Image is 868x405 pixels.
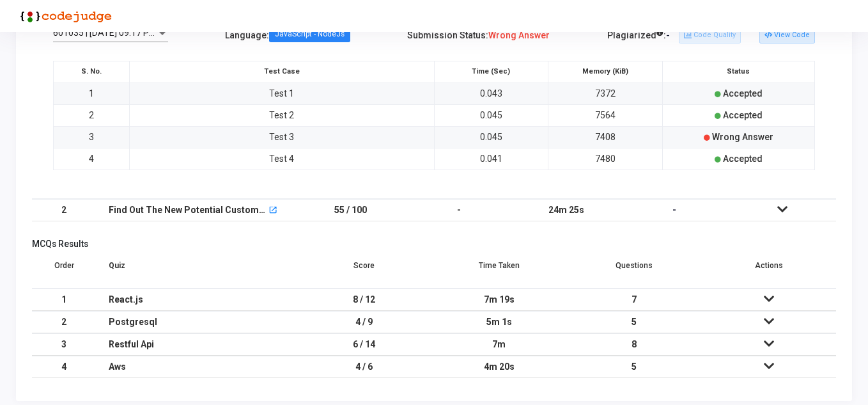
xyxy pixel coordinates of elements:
[566,356,701,378] td: 5
[130,104,434,126] td: Test 2
[548,61,663,83] th: Memory (KiB)
[109,312,284,333] div: Postgresql
[405,199,513,221] td: -
[275,31,345,38] div: JavaScript - NodeJs
[109,356,284,377] div: Aws
[130,83,434,104] td: Test 1
[759,27,815,44] button: View Code
[32,333,96,356] td: 3
[297,289,432,311] td: 8 / 12
[431,253,566,289] th: Time Taken
[32,311,96,333] td: 2
[723,88,763,99] span: Accepted
[54,126,130,148] td: 3
[666,30,670,40] span: -
[32,239,836,250] h5: MCQs Results
[32,356,96,378] td: 4
[130,61,434,83] th: Test Case
[566,311,701,333] td: 5
[434,104,548,126] td: 0.045
[225,25,350,46] div: Language :
[32,253,96,289] th: Order
[109,334,284,355] div: Restful Api
[297,253,432,289] th: Score
[407,25,550,46] div: Submission Status:
[607,25,670,46] div: Plagiarized :
[488,30,550,40] span: Wrong Answer
[701,253,836,289] th: Actions
[566,253,701,289] th: Questions
[513,199,621,221] td: 24m 25s
[32,289,96,311] td: 1
[662,61,814,83] th: Status
[712,132,773,142] span: Wrong Answer
[548,83,663,104] td: 7372
[444,334,554,355] div: 7m
[723,110,763,120] span: Accepted
[297,199,405,221] td: 55 / 100
[444,356,554,377] div: 4m 20s
[54,61,130,83] th: S. No.
[130,148,434,170] td: Test 4
[566,289,701,311] td: 7
[723,154,763,164] span: Accepted
[297,311,432,333] td: 4 / 9
[96,253,297,289] th: Quiz
[268,207,277,216] mat-icon: open_in_new
[434,126,548,148] td: 0.045
[548,104,663,126] td: 7564
[32,199,96,221] td: 2
[566,333,701,356] td: 8
[679,27,741,44] button: Code Quality
[130,126,434,148] td: Test 3
[53,28,199,38] span: 601035 | [DATE] 09:17 PM IST (Best)
[548,126,663,148] td: 7408
[444,289,554,310] div: 7m 19s
[434,148,548,170] td: 0.041
[54,104,130,126] td: 2
[444,312,554,333] div: 5m 1s
[434,83,548,104] td: 0.043
[109,200,267,221] div: Find Out The New Potential Customers
[54,148,130,170] td: 4
[297,333,432,356] td: 6 / 14
[109,289,284,310] div: React.js
[548,148,663,170] td: 7480
[672,205,676,215] span: -
[434,61,548,83] th: Time (Sec)
[16,3,112,29] img: logo
[297,356,432,378] td: 4 / 6
[54,83,130,104] td: 1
